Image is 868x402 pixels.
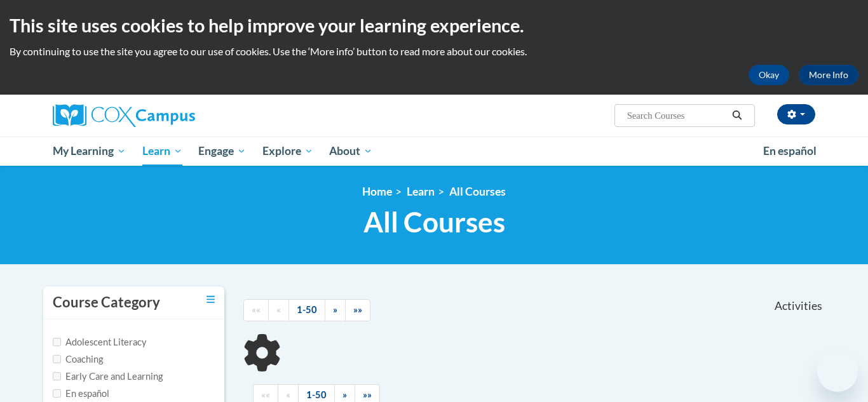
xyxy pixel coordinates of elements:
[325,299,346,321] a: Next
[207,293,215,307] a: Toggle collapse
[34,137,834,166] div: Main menu
[777,104,815,124] button: Account Settings
[268,299,289,321] a: Previous
[53,104,294,127] a: Cox Campus
[763,144,817,157] span: En español
[53,293,160,312] h3: Course Category
[288,299,325,321] a: 1-50
[53,104,195,127] img: Cox Campus
[53,352,103,366] label: Coaching
[775,299,822,313] span: Activities
[53,338,61,346] input: Checkbox for Options
[134,137,191,166] a: Learn
[728,108,747,123] button: Search
[53,355,61,363] input: Checkbox for Options
[44,137,134,166] a: My Learning
[362,185,392,198] a: Home
[342,389,347,400] span: »
[276,304,281,315] span: «
[755,138,825,164] a: En español
[353,304,362,315] span: »»
[243,299,269,321] a: Begining
[449,185,506,198] a: All Courses
[10,13,858,38] h2: This site uses cookies to help improve your learning experience.
[799,65,858,85] a: More Info
[252,304,261,315] span: ««
[10,44,858,58] p: By continuing to use the site you agree to our use of cookies. Use the ‘More info’ button to read...
[345,299,370,321] a: End
[407,185,435,198] a: Learn
[53,144,126,159] span: My Learning
[53,387,109,401] label: En español
[142,144,182,159] span: Learn
[363,205,505,239] span: All Courses
[749,65,789,85] button: Okay
[333,304,337,315] span: »
[198,144,246,159] span: Engage
[817,351,858,392] iframe: Button to launch messaging window
[329,144,372,159] span: About
[53,370,163,384] label: Early Care and Learning
[363,389,372,400] span: »»
[53,389,61,398] input: Checkbox for Options
[626,108,728,123] input: Search Courses
[53,335,147,349] label: Adolescent Literacy
[261,389,270,400] span: ««
[286,389,290,400] span: «
[322,137,381,166] a: About
[53,372,61,380] input: Checkbox for Options
[254,137,322,166] a: Explore
[262,144,313,159] span: Explore
[190,137,254,166] a: Engage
